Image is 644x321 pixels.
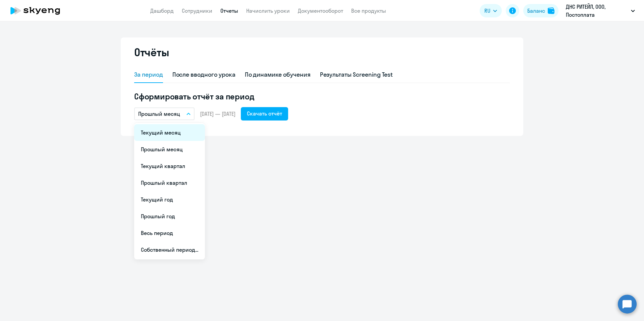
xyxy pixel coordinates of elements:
[245,70,311,79] div: По динамике обучения
[134,46,169,59] h2: Отчёты
[298,7,343,14] a: Документооборот
[241,107,288,121] button: Скачать отчёт
[246,7,290,14] a: Начислить уроки
[200,110,235,117] span: [DATE] — [DATE]
[527,7,545,15] div: Баланс
[566,3,628,19] p: ДНС РИТЕЙЛ, ООО, Постоплата
[247,109,282,117] div: Скачать отчёт
[150,7,174,14] a: Дашборд
[134,107,195,120] button: Прошлый месяц
[548,7,554,14] img: balance
[562,3,638,19] button: ДНС РИТЕЙЛ, ООО, Постоплата
[523,4,558,17] button: Балансbalance
[134,123,205,259] ul: RU
[220,7,238,14] a: Отчеты
[134,91,510,102] h5: Сформировать отчёт за период
[138,110,180,118] p: Прошлый месяц
[182,7,212,14] a: Сотрудники
[351,7,386,14] a: Все продукты
[134,70,163,79] div: За период
[480,4,502,17] button: RU
[320,70,393,79] div: Результаты Screening Test
[484,7,490,15] span: RU
[172,70,235,79] div: После вводного урока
